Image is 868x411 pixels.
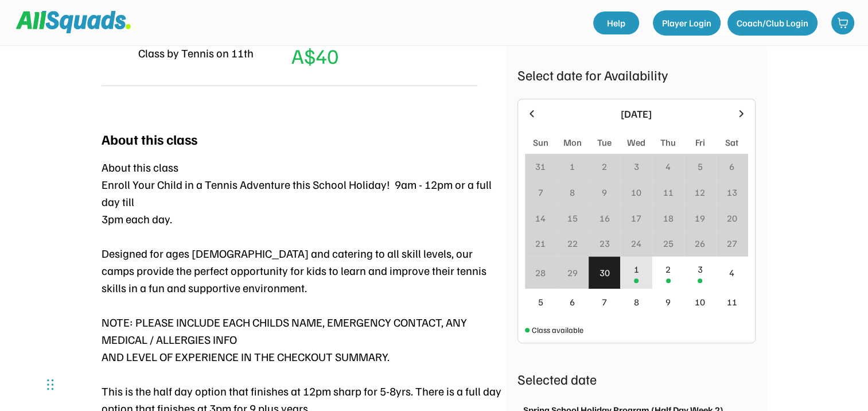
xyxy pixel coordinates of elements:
div: 11 [727,295,737,309]
div: Sun [533,135,548,149]
div: Class available [532,324,583,336]
div: Thu [660,135,676,149]
div: 12 [695,185,705,199]
div: 1 [570,160,575,173]
div: 13 [727,185,737,199]
div: 5 [538,295,543,309]
div: Class by Tennis on 11th [138,44,254,61]
div: 29 [567,266,578,280]
div: 5 [698,160,703,173]
div: Tue [597,135,612,149]
div: Fri [695,135,705,149]
div: 27 [727,236,737,250]
div: 17 [631,211,641,225]
div: 3 [698,262,703,276]
div: 30 [599,266,609,280]
div: Mon [563,135,582,149]
div: 6 [570,295,575,309]
div: 24 [631,236,641,250]
button: Player Login [653,10,721,36]
div: 21 [535,236,546,250]
div: Sat [725,135,738,149]
div: 19 [695,211,705,225]
div: 22 [567,236,578,250]
div: 4 [665,160,671,173]
div: [DATE] [544,106,729,122]
div: 1 [633,262,639,276]
img: IMG_2979.png [102,39,129,67]
div: 16 [599,211,609,225]
div: 25 [663,236,674,250]
div: 7 [538,185,543,199]
div: 20 [727,211,737,225]
div: 10 [695,295,705,309]
div: Selected date [517,369,756,389]
div: 7 [602,295,607,309]
div: Wed [627,135,645,149]
div: 23 [599,236,609,250]
div: 2 [602,160,607,173]
div: 11 [663,185,674,199]
div: 28 [535,266,546,280]
div: 4 [729,266,734,280]
div: About this class [102,129,197,149]
div: 9 [665,295,671,309]
div: 8 [570,185,575,199]
div: 9 [602,185,607,199]
div: 10 [631,185,641,199]
div: 3 [633,160,639,173]
div: 18 [663,211,674,225]
div: A$40 [291,40,338,71]
div: 26 [695,236,705,250]
button: Coach/Club Login [727,10,818,36]
div: 6 [729,160,734,173]
div: 14 [535,211,546,225]
img: Squad%20Logo.svg [16,11,131,33]
div: 15 [567,211,578,225]
div: Select date for Availability [517,64,756,85]
div: 31 [535,160,546,173]
div: 2 [665,262,671,276]
img: shopping-cart-01%20%281%29.svg [837,17,848,29]
a: Help [593,11,639,34]
div: 8 [633,295,639,309]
